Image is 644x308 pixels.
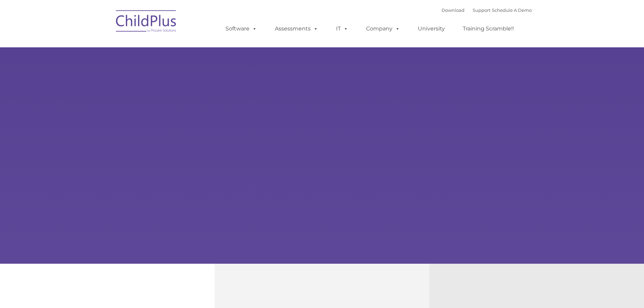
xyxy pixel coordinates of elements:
[359,22,407,35] a: Company
[473,7,491,13] a: Support
[442,7,532,13] font: |
[492,7,532,13] a: Schedule A Demo
[113,5,180,39] img: ChildPlus by Procare Solutions
[442,7,464,13] a: Download
[329,22,355,35] a: IT
[268,22,325,35] a: Assessments
[219,22,264,35] a: Software
[411,22,452,35] a: University
[456,22,521,35] a: Training Scramble!!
